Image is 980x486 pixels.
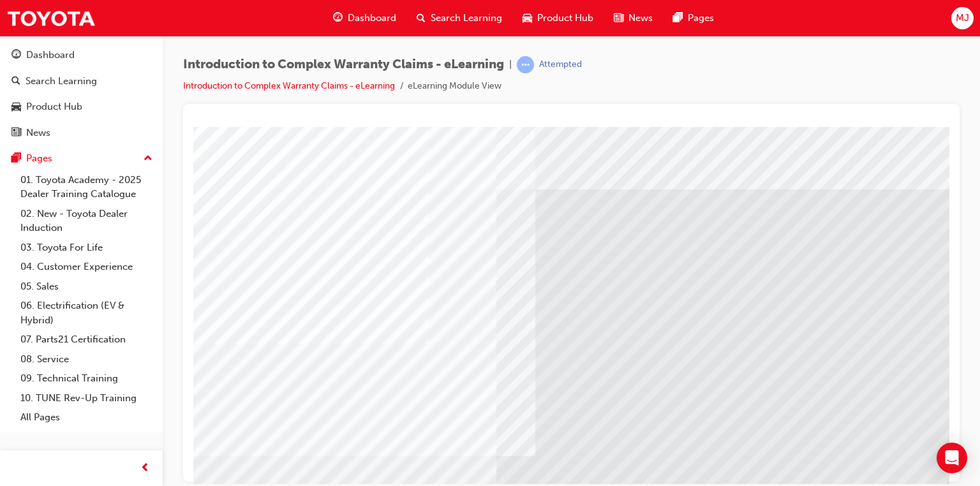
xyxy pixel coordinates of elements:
[688,11,714,26] span: Pages
[26,99,82,114] div: Product Hub
[15,204,158,238] a: 02. New - Toyota Dealer Induction
[15,257,158,277] a: 04. Customer Experience
[15,277,158,297] a: 05. Sales
[628,11,653,26] span: News
[956,11,969,26] span: MJ
[11,153,21,165] span: pages-icon
[26,74,97,89] div: Search Learning
[663,5,724,31] a: pages-iconPages
[509,57,512,72] span: |
[5,95,158,119] a: Product Hub
[11,76,20,87] span: search-icon
[417,10,426,26] span: search-icon
[523,10,532,26] span: car-icon
[333,10,343,26] span: guage-icon
[6,4,96,33] img: Trak
[951,7,974,29] button: MJ
[673,10,683,26] span: pages-icon
[408,79,501,94] li: eLearning Module View
[5,147,158,170] button: Pages
[537,11,593,26] span: Product Hub
[431,11,502,26] span: Search Learning
[5,70,158,93] a: Search Learning
[15,296,158,330] a: 06. Electrification (EV & Hybrid)
[604,5,663,31] a: news-iconNews
[614,10,623,26] span: news-icon
[15,388,158,408] a: 10. TUNE Rev-Up Training
[15,238,158,258] a: 03. Toyota For Life
[140,460,150,476] span: prev-icon
[26,126,50,140] div: News
[5,43,158,67] a: Dashboard
[183,57,504,72] span: Introduction to Complex Warranty Claims - eLearning
[15,408,158,427] a: All Pages
[517,56,534,73] span: learningRecordVerb_ATTEMPT-icon
[15,369,158,388] a: 09. Technical Training
[323,5,406,31] a: guage-iconDashboard
[539,59,582,71] div: Attempted
[15,350,158,369] a: 08. Service
[5,121,158,145] a: News
[11,101,21,113] span: car-icon
[144,151,152,167] span: up-icon
[348,11,396,26] span: Dashboard
[937,443,967,473] div: Open Intercom Messenger
[15,330,158,350] a: 07. Parts21 Certification
[5,41,158,147] button: DashboardSearch LearningProduct HubNews
[26,151,52,166] div: Pages
[512,5,604,31] a: car-iconProduct Hub
[406,5,512,31] a: search-iconSearch Learning
[183,80,395,91] a: Introduction to Complex Warranty Claims - eLearning
[26,48,75,63] div: Dashboard
[15,170,158,204] a: 01. Toyota Academy - 2025 Dealer Training Catalogue
[11,50,21,61] span: guage-icon
[11,128,21,139] span: news-icon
